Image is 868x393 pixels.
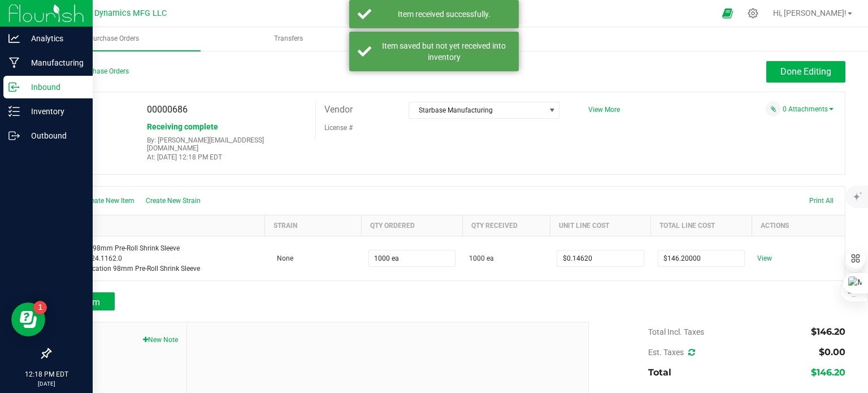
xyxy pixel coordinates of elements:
label: Vendor [324,101,353,118]
span: Total Incl. Taxes [648,327,704,336]
inline-svg: Inventory [8,106,20,117]
label: License # [324,119,353,136]
span: Attach a document [766,101,781,116]
button: Done Editing [766,61,845,83]
a: 0 Attachments [783,105,834,113]
div: Item saved but not yet received into inventory [377,40,510,63]
div: Manage settings [746,8,760,19]
inline-svg: Outbound [8,130,20,141]
span: View [753,252,776,265]
span: Purchase Orders [73,34,154,44]
th: Qty Received [462,215,550,236]
span: 00000686 [147,104,188,115]
span: Modern Dynamics MFG LLC [64,8,167,18]
button: New Note [143,335,178,345]
span: Notes [59,331,178,344]
span: $146.20 [811,326,845,337]
span: $146.20 [811,367,845,378]
div: Vacation 98mm Pre-Roll Shrink Sleeve SKU: 3.5.24.1162.0 Retail: Vacation 98mm Pre-Roll Shrink Sleeve [58,243,258,274]
inline-svg: Manufacturing [8,57,20,68]
inline-svg: Inbound [8,81,20,93]
span: Create New Item [84,197,134,205]
span: $0.00 [819,347,845,357]
a: View More [588,106,620,114]
span: None [271,254,293,262]
iframe: Resource center [11,303,45,336]
th: Total Line Cost [651,215,752,236]
p: Manufacturing [20,56,88,70]
p: 12:18 PM EDT [5,369,88,379]
iframe: Resource center unread badge [33,301,47,314]
span: Starbase Manufacturing [409,102,545,118]
span: Print All [809,197,834,205]
p: Inbound [20,80,88,94]
span: Hi, [PERSON_NAME]! [773,8,847,18]
a: Purchase Orders [27,27,201,51]
p: Analytics [20,32,88,45]
span: Done Editing [780,66,831,77]
inline-svg: Analytics [8,33,20,44]
span: Create New Strain [146,197,201,205]
p: [DATE] [5,379,88,388]
div: Item received successfully. [377,8,510,20]
span: Transfers [259,34,318,44]
th: Actions [752,215,845,236]
p: Outbound [20,129,88,142]
p: By: [PERSON_NAME][EMAIL_ADDRESS][DOMAIN_NAME] [147,136,306,152]
th: Strain [264,215,362,236]
th: Unit Line Cost [550,215,650,236]
span: Est. Taxes [648,348,695,357]
input: $0.00000 [658,251,744,266]
p: Inventory [20,105,88,118]
span: Receiving complete [147,122,218,131]
p: At: [DATE] 12:18 PM EDT [147,153,306,161]
th: Qty Ordered [362,215,462,236]
span: Open Ecommerce Menu [715,2,740,24]
input: 0 ea [369,251,455,266]
span: Total [648,367,671,378]
span: 1000 ea [469,253,494,264]
a: Transfers [202,27,375,51]
th: Item [51,215,265,236]
input: $0.00000 [557,251,643,266]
